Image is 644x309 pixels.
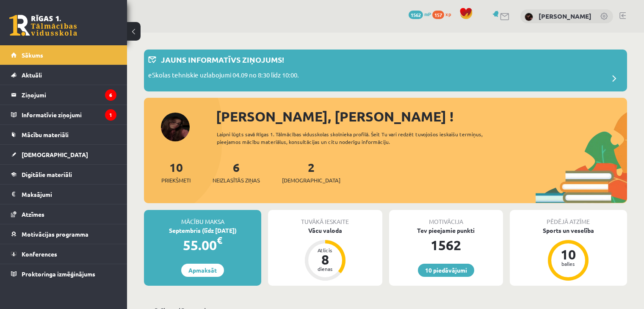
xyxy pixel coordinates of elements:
span: xp [445,11,451,17]
a: Ziņojumi6 [11,85,116,105]
i: 1 [105,109,116,121]
span: Motivācijas programma [22,230,88,238]
a: Aktuāli [11,65,116,85]
a: Sākums [11,45,116,65]
div: Motivācija [389,210,503,226]
a: 2[DEMOGRAPHIC_DATA] [282,160,340,185]
a: Mācību materiāli [11,125,116,144]
div: Laipni lūgts savā Rīgas 1. Tālmācības vidusskolas skolnieka profilā. Šeit Tu vari redzēt tuvojošo... [217,130,507,146]
a: 10 piedāvājumi [418,264,474,277]
span: Digitālie materiāli [22,171,72,178]
span: Atzīmes [22,210,44,218]
span: Proktoringa izmēģinājums [22,270,95,278]
div: dienas [312,266,338,271]
span: [DEMOGRAPHIC_DATA] [282,176,340,185]
a: Sports un veselība 10 balles [510,226,627,282]
p: eSkolas tehniskie uzlabojumi 04.09 no 8:30 līdz 10:00. [148,70,299,82]
legend: Informatīvie ziņojumi [22,105,116,124]
img: Kate Dace Birzniece [525,13,533,21]
a: [PERSON_NAME] [539,12,591,20]
a: Apmaksāt [181,264,224,277]
a: Motivācijas programma [11,224,116,244]
div: Septembris (līdz [DATE]) [144,226,261,235]
a: Konferences [11,244,116,264]
div: balles [556,261,581,266]
div: 1562 [389,235,503,255]
span: [DEMOGRAPHIC_DATA] [22,151,88,158]
div: Pēdējā atzīme [510,210,627,226]
span: € [217,234,222,246]
legend: Maksājumi [22,185,116,204]
a: Informatīvie ziņojumi1 [11,105,116,124]
div: Tuvākā ieskaite [268,210,382,226]
div: Tev pieejamie punkti [389,226,503,235]
span: 1562 [409,11,423,19]
a: 157 xp [432,11,455,17]
a: Rīgas 1. Tālmācības vidusskola [9,15,77,36]
div: Atlicis [312,248,338,253]
span: 157 [432,11,444,19]
div: [PERSON_NAME], [PERSON_NAME] ! [216,106,627,127]
div: 55.00 [144,235,261,255]
i: 6 [105,89,116,101]
a: Digitālie materiāli [11,165,116,184]
span: Priekšmeti [161,176,191,185]
span: Mācību materiāli [22,131,69,138]
a: 1562 mP [409,11,431,17]
a: Jauns informatīvs ziņojums! eSkolas tehniskie uzlabojumi 04.09 no 8:30 līdz 10:00. [148,54,623,87]
a: Maksājumi [11,185,116,204]
a: 6Neizlasītās ziņas [213,160,260,185]
span: Aktuāli [22,71,42,79]
div: 10 [556,248,581,261]
span: Neizlasītās ziņas [213,176,260,185]
div: 8 [312,253,338,266]
a: Atzīmes [11,204,116,224]
a: [DEMOGRAPHIC_DATA] [11,145,116,164]
p: Jauns informatīvs ziņojums! [161,54,284,65]
a: Proktoringa izmēģinājums [11,264,116,284]
span: mP [424,11,431,17]
span: Konferences [22,250,57,258]
a: Vācu valoda Atlicis 8 dienas [268,226,382,282]
div: Mācību maksa [144,210,261,226]
span: Sākums [22,51,43,59]
div: Vācu valoda [268,226,382,235]
legend: Ziņojumi [22,85,116,105]
div: Sports un veselība [510,226,627,235]
a: 10Priekšmeti [161,160,191,185]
